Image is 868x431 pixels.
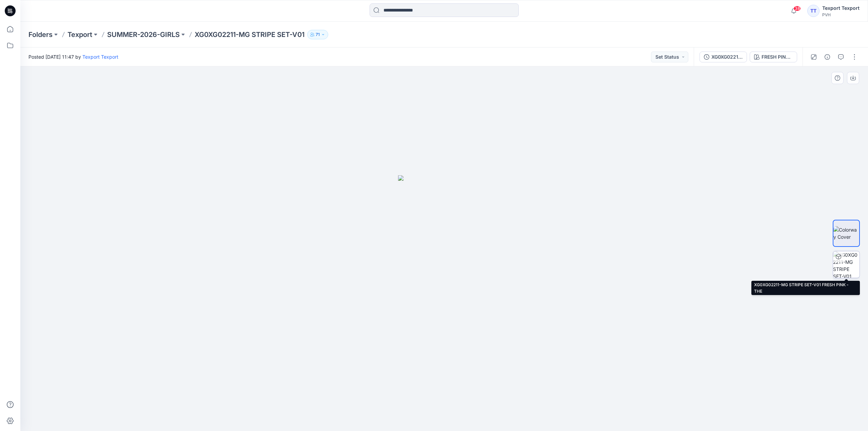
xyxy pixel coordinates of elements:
button: FRESH PINK - THE [750,52,797,62]
p: 71 [316,31,320,38]
a: SUMMER-2026-GIRLS [107,30,180,39]
div: Texport Texport [822,4,860,12]
div: FRESH PINK - THE [762,53,793,61]
img: Colorway Cover [833,226,859,240]
div: XG0XG02211-MG STRIPE SET-V01 [711,53,743,61]
a: Texport Texport [82,54,118,60]
span: 38 [793,6,801,11]
img: XG0XG02211-MG STRIPE SET-V01 FRESH PINK - THE [833,251,860,278]
button: 71 [307,30,328,39]
a: Folders [28,30,53,39]
div: PVH [822,12,860,17]
p: XG0XG02211-MG STRIPE SET-V01 [195,30,304,39]
button: XG0XG02211-MG STRIPE SET-V01 [699,52,747,62]
div: TT [807,5,820,17]
button: Details [822,52,833,62]
a: Texport [67,30,92,39]
span: Posted [DATE] 11:47 by [28,53,118,60]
